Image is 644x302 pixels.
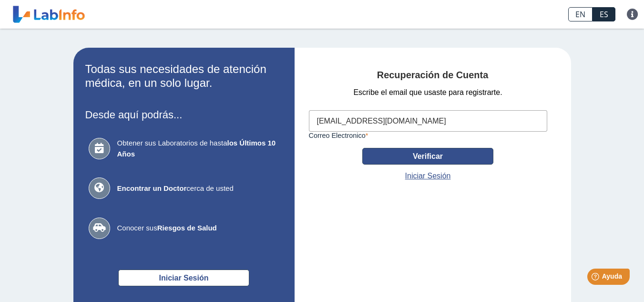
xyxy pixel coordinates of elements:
[117,138,279,159] span: Obtener sus Laboratorios de hasta
[568,7,593,21] a: EN
[117,139,276,158] b: los Últimos 10 Años
[117,184,187,192] b: Encontrar un Doctor
[157,224,217,232] b: Riesgos de Salud
[117,183,279,194] span: cerca de usted
[309,70,557,81] h4: Recuperación de Cuenta
[118,270,249,286] button: Iniciar Sesión
[85,109,283,121] h3: Desde aquí podrás...
[353,87,502,98] span: Escribe el email que usaste para registrarte.
[362,148,493,165] button: Verificar
[117,223,279,234] span: Conocer sus
[559,265,634,292] iframe: Help widget launcher
[405,170,451,182] a: Iniciar Sesión
[593,7,615,21] a: ES
[309,132,547,139] label: Correo Electronico
[85,62,283,90] h2: Todas sus necesidades de atención médica, en un solo lugar.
